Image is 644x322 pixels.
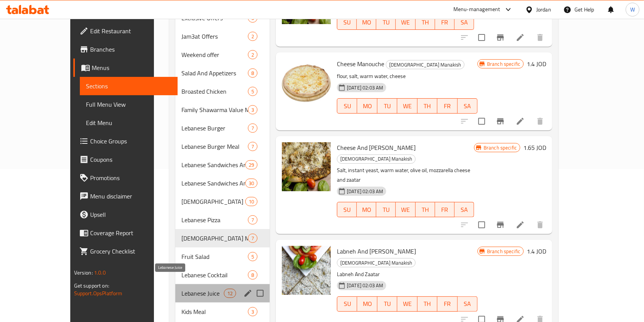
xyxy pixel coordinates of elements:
[73,205,178,224] a: Upsell
[90,247,172,256] span: Grocery Checklist
[491,28,510,47] button: Branch-specific-item
[245,197,257,206] div: items
[181,234,248,243] span: [DEMOGRAPHIC_DATA] Manakish
[337,259,415,267] span: [DEMOGRAPHIC_DATA] Manakish
[175,247,270,266] div: Fruit Salad5
[181,215,248,224] span: Lebanese Pizza
[458,296,477,312] button: SA
[181,252,248,261] div: Fruit Salad
[90,192,172,201] span: Menu disclaimer
[86,118,172,127] span: Edit Menu
[175,156,270,174] div: Lebanese Sandwiches And Saj29
[531,28,549,47] button: delete
[531,216,549,234] button: delete
[248,50,257,59] div: items
[248,142,257,151] div: items
[90,45,172,54] span: Branches
[484,248,523,255] span: Branch specific
[527,246,546,257] h6: 1.4 JOD
[360,17,373,28] span: MO
[435,202,455,217] button: FR
[337,154,416,164] div: Lebanese Manakish
[86,81,172,91] span: Sections
[94,268,106,278] span: 1.0.0
[175,174,270,192] div: Lebanese Sandwiches And Saj Meal30
[248,253,257,260] span: 5
[337,246,416,257] span: Labneh And [PERSON_NAME]
[376,15,396,30] button: TU
[73,132,178,150] a: Choice Groups
[181,124,248,133] div: Lebanese Burger
[224,290,236,297] span: 12
[80,114,178,132] a: Edit Menu
[181,234,248,243] div: Lebanese Manakish
[73,224,178,242] a: Coverage Report
[380,101,394,112] span: TU
[399,17,412,28] span: WE
[248,252,257,261] div: items
[175,64,270,82] div: Salad And Appetizers8
[337,154,415,163] span: [DEMOGRAPHIC_DATA] Manakish
[484,60,523,68] span: Branch specific
[175,27,270,46] div: Jam3at Offers2
[474,217,490,233] span: Select to update
[340,101,354,112] span: SU
[527,59,546,69] h6: 1.4 JOD
[396,15,415,30] button: WE
[248,106,257,114] span: 3
[74,288,123,298] a: Support.OpsPlatform
[397,98,417,114] button: WE
[246,180,257,187] span: 30
[74,268,93,278] span: Version:
[458,204,471,215] span: SA
[175,119,270,137] div: Lebanese Burger7
[80,77,178,95] a: Sections
[181,105,248,114] span: Family Shawarma Value Meal
[344,188,386,195] span: [DATE] 02:03 AM
[73,59,178,77] a: Menus
[90,155,172,164] span: Coupons
[435,15,455,30] button: FR
[357,296,377,312] button: MO
[90,137,172,146] span: Choice Groups
[536,5,551,14] div: Jordan
[175,284,270,302] div: Lebanese Juice12edit
[282,142,331,191] img: Cheese And Zaatar Manouche
[416,202,435,217] button: TH
[181,87,248,96] div: Broasted Chicken
[458,17,471,28] span: SA
[181,142,248,151] span: Lebanese Burger Meal
[181,179,245,188] div: Lebanese Sandwiches And Saj Meal
[379,17,393,28] span: TU
[523,142,546,153] h6: 1.65 JOD
[175,302,270,321] div: Kids Meal3
[181,307,248,316] span: Kids Meal
[386,60,464,69] span: [DEMOGRAPHIC_DATA] Manakish
[421,101,434,112] span: TH
[73,242,178,260] a: Grocery Checklist
[474,29,490,46] span: Select to update
[337,296,357,312] button: SU
[248,105,257,114] div: items
[90,173,172,182] span: Promotions
[181,197,245,206] span: [DEMOGRAPHIC_DATA] Shawarma
[246,198,257,205] span: 10
[379,204,393,215] span: TU
[440,298,454,309] span: FR
[344,282,386,289] span: [DATE] 02:03 AM
[74,281,109,291] span: Get support on:
[340,204,354,215] span: SU
[248,235,257,242] span: 7
[455,15,474,30] button: SA
[340,17,354,28] span: SU
[248,215,257,224] div: items
[516,117,525,126] a: Edit menu item
[92,63,172,72] span: Menus
[248,32,257,41] div: items
[337,15,357,30] button: SU
[516,220,525,229] a: Edit menu item
[248,88,257,95] span: 5
[248,33,257,40] span: 2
